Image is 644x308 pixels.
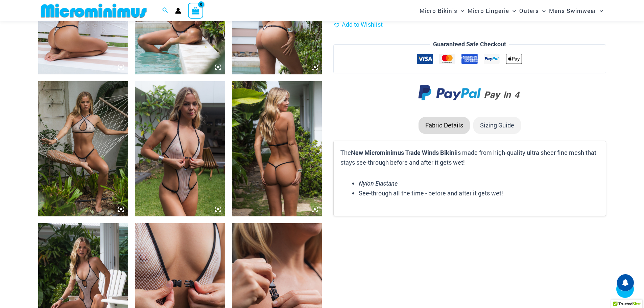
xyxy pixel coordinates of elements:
a: OutersMenu ToggleMenu Toggle [518,2,547,19]
span: Menu Toggle [509,2,516,19]
span: Mens Swimwear [549,2,596,19]
em: Nylon Elastane [359,179,398,187]
span: Outers [519,2,539,19]
a: Search icon link [162,6,168,15]
img: Trade Winds Ivory/Ink 819 One Piece [135,81,225,216]
a: View Shopping Cart, empty [188,3,204,18]
li: See-through all the time - before and after it gets wet! [359,188,599,198]
a: Mens SwimwearMenu ToggleMenu Toggle [547,2,605,19]
li: Sizing Guide [473,117,521,134]
p: The is made from high-quality ultra sheer fine mesh that stays see-through before and after it ge... [340,148,599,168]
a: Account icon link [175,8,181,14]
legend: Guaranteed Safe Checkout [430,39,509,49]
span: Menu Toggle [539,2,546,19]
li: Fabric Details [419,117,470,134]
a: Add to Wishlist [333,20,383,30]
span: Menu Toggle [457,2,464,19]
span: Menu Toggle [596,2,603,19]
nav: Site Navigation [417,1,606,20]
span: Micro Lingerie [468,2,509,19]
span: Micro Bikinis [420,2,457,19]
img: MM SHOP LOGO FLAT [38,3,149,18]
img: Trade Winds Ivory/Ink 384 Top 469 Thong [38,81,128,216]
img: Trade Winds Ivory/Ink 819 One Piece [232,81,322,216]
span: Add to Wishlist [342,20,383,28]
a: Micro LingerieMenu ToggleMenu Toggle [466,2,518,19]
a: Micro BikinisMenu ToggleMenu Toggle [418,2,466,19]
b: New Microminimus Trade Winds Bikini [351,148,456,157]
